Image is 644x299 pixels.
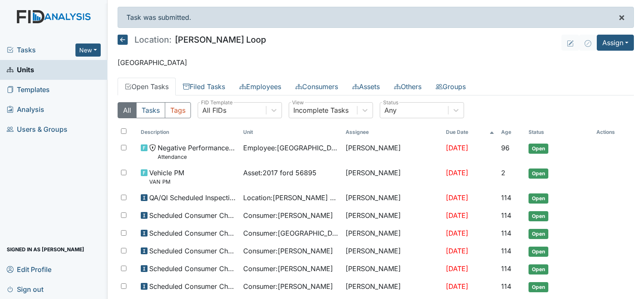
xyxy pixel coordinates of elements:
th: Toggle SortBy [443,125,498,139]
span: Open [529,247,548,257]
th: Toggle SortBy [240,125,342,139]
span: Open [529,193,548,204]
a: Filed Tasks [176,78,232,95]
h5: [PERSON_NAME] Loop [118,35,266,45]
input: Toggle All Rows Selected [121,128,126,134]
th: Assignee [342,125,443,139]
th: Actions [593,125,634,139]
td: [PERSON_NAME] [342,189,443,207]
span: 114 [501,229,511,237]
td: [PERSON_NAME] [342,207,443,225]
div: Type filter [118,102,191,118]
span: Users & Groups [7,123,67,136]
span: 96 [501,144,510,152]
small: VAN PM [149,178,184,186]
span: Scheduled Consumer Chart Review [149,228,236,238]
div: All FIDs [202,105,226,115]
span: Sign out [7,283,43,296]
button: New [75,43,101,57]
span: Scheduled Consumer Chart Review [149,246,236,256]
td: [PERSON_NAME] [342,260,443,278]
span: Consumer : [PERSON_NAME] [243,246,333,256]
a: Employees [232,78,288,95]
span: Open [529,282,548,292]
span: Units [7,63,34,76]
span: [DATE] [446,144,468,152]
span: Scheduled Consumer Chart Review [149,281,236,291]
span: [DATE] [446,264,468,273]
td: [PERSON_NAME] [342,278,443,296]
span: [DATE] [446,229,468,237]
a: Tasks [7,45,75,55]
div: Any [384,105,397,115]
span: Consumer : [GEOGRAPHIC_DATA][PERSON_NAME] [243,228,339,238]
span: Edit Profile [7,263,51,276]
a: Groups [429,78,473,95]
span: × [618,11,625,23]
span: [DATE] [446,282,468,291]
span: 114 [501,193,511,202]
td: [PERSON_NAME] [342,164,443,189]
span: [DATE] [446,169,468,177]
a: Others [387,78,429,95]
a: Assets [345,78,387,95]
span: Open [529,229,548,239]
span: Open [529,169,548,179]
span: Open [529,144,548,154]
td: [PERSON_NAME] [342,139,443,164]
span: Signed in as [PERSON_NAME] [7,243,84,256]
span: Negative Performance Review Attendance [158,143,236,161]
span: Open [529,211,548,221]
button: × [610,7,633,27]
span: 114 [501,282,511,291]
span: [DATE] [446,193,468,202]
span: Open [529,264,548,275]
p: [GEOGRAPHIC_DATA] [118,57,634,68]
span: 114 [501,264,511,273]
a: Open Tasks [118,78,176,95]
span: Asset : 2017 ford 56895 [243,168,317,178]
span: Location : [PERSON_NAME] Loop [243,193,339,203]
span: [DATE] [446,211,468,220]
span: Vehicle PM VAN PM [149,168,184,186]
span: 114 [501,211,511,220]
small: Attendance [158,153,236,161]
span: Consumer : [PERSON_NAME] [243,264,333,274]
span: Scheduled Consumer Chart Review [149,264,236,274]
span: Employee : [GEOGRAPHIC_DATA], [GEOGRAPHIC_DATA] [243,143,339,153]
td: [PERSON_NAME] [342,225,443,242]
div: Task was submitted. [118,7,634,28]
button: Tasks [136,102,165,118]
th: Toggle SortBy [137,125,240,139]
span: [DATE] [446,247,468,255]
span: Analysis [7,103,44,116]
span: Location: [134,35,172,44]
th: Toggle SortBy [498,125,525,139]
td: [PERSON_NAME] [342,242,443,260]
button: Assign [597,35,634,51]
span: QA/QI Scheduled Inspection [149,193,236,203]
button: Tags [165,102,191,118]
span: Scheduled Consumer Chart Review [149,210,236,220]
a: Consumers [288,78,345,95]
button: All [118,102,137,118]
th: Toggle SortBy [525,125,593,139]
span: 2 [501,169,505,177]
div: Incomplete Tasks [293,105,349,115]
span: 114 [501,247,511,255]
span: Consumer : [PERSON_NAME] [243,210,333,220]
span: Consumer : [PERSON_NAME] [243,281,333,291]
span: Templates [7,83,50,96]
